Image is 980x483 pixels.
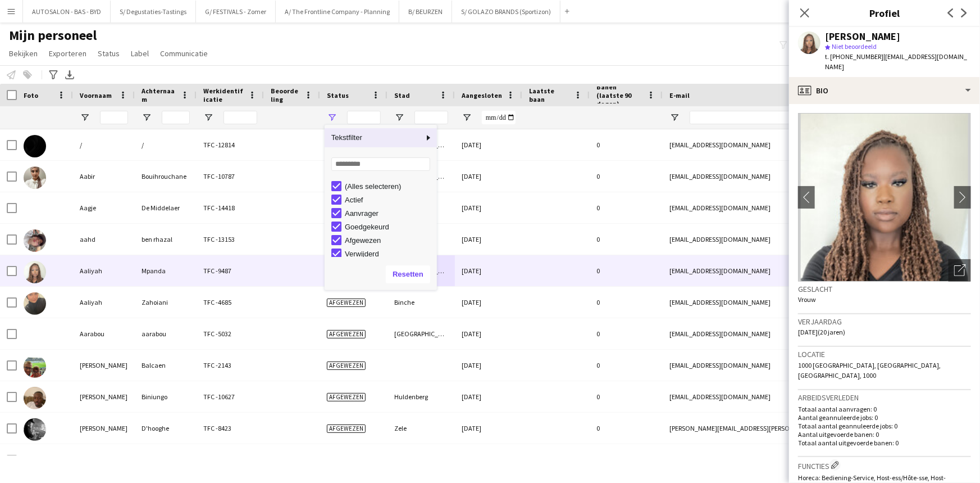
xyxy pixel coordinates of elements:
[327,91,349,100] span: Status
[135,224,197,255] div: ben rhazal
[798,405,971,413] p: Totaal aantal aanvragen: 0
[327,362,366,370] span: Afgewezen
[197,224,264,255] div: TFC -13153
[347,111,381,124] input: Status Filter Invoer
[73,350,135,381] div: [PERSON_NAME]
[24,418,46,441] img: Aaron D
[197,413,264,444] div: TFC -8423
[455,255,522,286] div: [DATE]
[197,255,264,286] div: TFC -9487
[73,161,135,192] div: Aabir
[135,161,197,192] div: Bouihrouchane
[276,1,399,22] button: A/ The Frontline Company - Planning
[798,413,971,422] p: Aantal geannuleerde jobs: 0
[23,1,111,22] button: AUTOSALON - BAS - BYD
[197,444,264,475] div: TFC -13692
[949,259,971,282] div: Foto's pop-up openen
[197,192,264,223] div: TFC -14418
[455,192,522,223] div: [DATE]
[156,46,212,61] a: Communicatie
[798,295,816,304] span: Vrouw
[197,161,264,192] div: TFC -10787
[663,350,887,381] div: [EMAIL_ADDRESS][DOMAIN_NAME]
[345,182,434,191] div: (Alles selecteren)
[663,192,887,223] div: [EMAIL_ADDRESS][DOMAIN_NAME]
[832,42,877,51] span: Niet beoordeeld
[388,381,455,412] div: Huldenberg
[93,46,124,61] a: Status
[47,68,60,82] app-action-btn: Geavanceerde filters
[197,381,264,412] div: TFC -10627
[798,392,971,403] h3: Arbeidsverleden
[663,318,887,349] div: [EMAIL_ADDRESS][DOMAIN_NAME]
[73,129,135,160] div: /
[203,87,244,103] span: Werkidentificatie
[24,261,46,283] img: Aaliyah Mpanda
[590,224,663,255] div: 0
[197,350,264,381] div: TFC -2143
[455,287,522,318] div: [DATE]
[196,1,276,22] button: G/ FESTIVALS - Zomer
[327,425,366,433] span: Afgewezen
[590,444,663,475] div: 0
[24,135,46,157] img: / /
[24,324,46,346] img: Aarabou aarabou
[798,113,971,282] img: Crew avatar of foto
[135,255,197,286] div: Mpanda
[325,128,423,147] span: Tekstfilter
[690,111,881,124] input: E-mail Filter Invoer
[325,125,437,290] div: Kolomfilter
[197,287,264,318] div: TFC -4685
[798,284,971,294] h3: Geslacht
[345,209,434,218] div: Aanvrager
[798,422,971,430] p: Totaal aantal geannuleerde jobs: 0
[24,387,46,409] img: Aaron Biniungo
[271,87,300,103] span: Beoordeling
[80,91,112,100] span: Voornaam
[455,318,522,349] div: [DATE]
[789,77,980,104] div: Bio
[798,349,971,359] h3: Locatie
[73,318,135,349] div: Aarabou
[44,46,91,61] a: Exporteren
[49,48,86,58] span: Exporteren
[73,255,135,286] div: Aaliyah
[825,52,883,61] span: t. [PHONE_NUMBER]
[399,1,452,22] button: B/ BEURZEN
[825,52,967,71] span: | [EMAIL_ADDRESS][DOMAIN_NAME]
[663,287,887,318] div: [EMAIL_ADDRESS][DOMAIN_NAME]
[24,355,46,378] img: Aaron Balcaen
[111,1,196,22] button: S/ Degustaties-Tastings
[798,317,971,327] h3: Verjaardag
[455,444,522,475] div: [DATE]
[197,129,264,160] div: TFC -12814
[80,112,90,123] button: Open Filtermenu
[331,157,430,171] input: Zoek filterwaarden
[73,444,135,475] div: [PERSON_NAME]
[345,250,434,258] div: Verwijderd
[394,91,410,100] span: Stad
[663,444,887,475] div: [EMAIL_ADDRESS][DOMAIN_NAME]
[590,381,663,412] div: 0
[142,87,176,103] span: Achternaam
[455,224,522,255] div: [DATE]
[135,192,197,223] div: De Middelaer
[590,129,663,160] div: 0
[663,129,887,160] div: [EMAIL_ADDRESS][DOMAIN_NAME]
[596,83,642,108] span: Banen (laatste 90 dagen)
[388,287,455,318] div: Binche
[327,112,337,123] button: Open Filtermenu
[590,255,663,286] div: 0
[798,439,971,447] p: Totaal aantal uitgevoerde banen: 0
[73,413,135,444] div: [PERSON_NAME]
[462,91,502,100] span: Aangesloten
[388,413,455,444] div: Zele
[825,31,900,42] div: [PERSON_NAME]
[388,318,455,349] div: [GEOGRAPHIC_DATA]
[663,255,887,286] div: [EMAIL_ADDRESS][DOMAIN_NAME]
[73,192,135,223] div: Aagje
[24,292,46,315] img: Aaliyah Zahoiani
[345,236,434,245] div: Afgewezen
[789,6,980,20] h3: Profiel
[394,112,404,123] button: Open Filtermenu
